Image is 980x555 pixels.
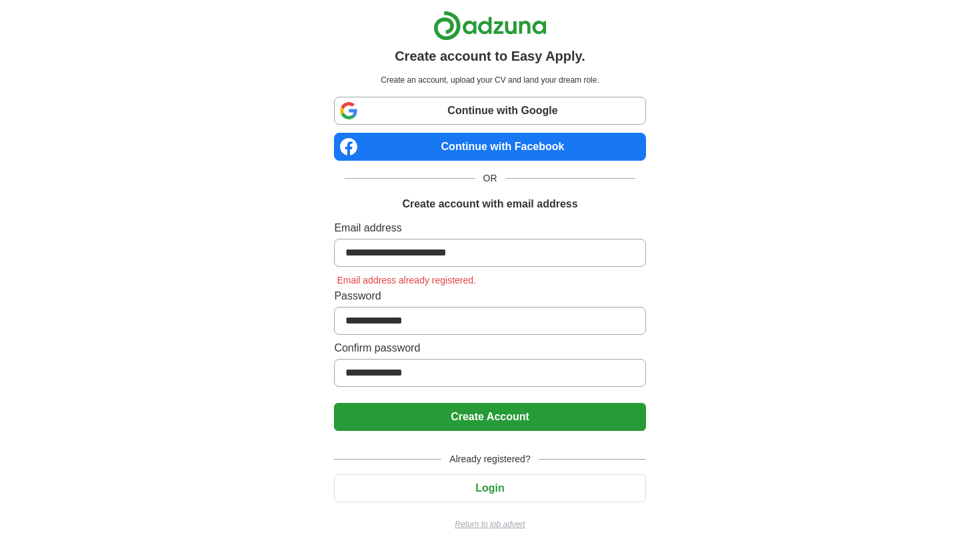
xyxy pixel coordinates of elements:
[402,196,577,212] h1: Create account with email address
[334,97,645,125] a: Continue with Google
[441,452,538,466] span: Already registered?
[334,403,645,431] button: Create Account
[334,518,645,530] a: Return to job advert
[334,275,479,286] span: Email address already registered.
[433,11,547,41] img: Adzuna logo
[337,74,643,86] p: Create an account, upload your CV and land your dream role.
[334,474,645,502] button: Login
[334,482,645,494] a: Login
[334,288,645,304] label: Password
[334,133,645,161] a: Continue with Facebook
[334,340,645,356] label: Confirm password
[334,220,645,236] label: Email address
[475,171,505,185] span: OR
[395,46,585,66] h1: Create account to Easy Apply.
